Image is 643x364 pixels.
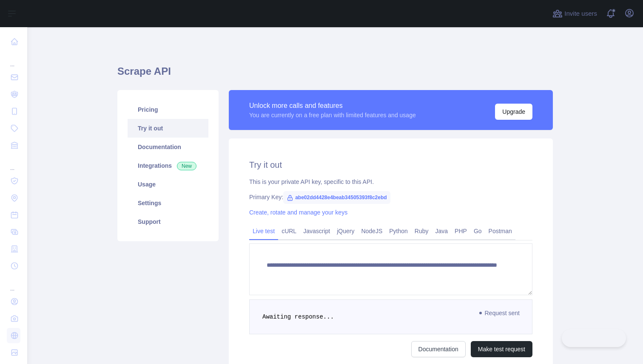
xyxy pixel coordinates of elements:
[249,111,416,119] div: You are currently on a free plan with limited features and usage
[128,119,208,138] a: Try it out
[262,313,334,320] span: Awaiting response...
[249,159,532,171] h2: Try it out
[117,65,553,85] h1: Scrape API
[470,224,485,238] a: Go
[249,178,532,186] div: This is your private API key, specific to this API.
[475,308,524,318] span: Request sent
[128,100,208,119] a: Pricing
[249,193,532,201] div: Primary Key:
[411,224,432,238] a: Ruby
[249,101,416,111] div: Unlock more calls and features
[128,194,208,212] a: Settings
[278,224,300,238] a: cURL
[177,162,196,170] span: New
[432,224,452,238] a: Java
[249,224,278,238] a: Live test
[564,9,597,19] span: Invite users
[300,224,333,238] a: Javascript
[562,329,626,347] iframe: Toggle Customer Support
[249,209,347,216] a: Create, rotate and manage your keys
[7,51,20,68] div: ...
[128,212,208,231] a: Support
[333,224,358,238] a: jQuery
[485,224,515,238] a: Postman
[283,191,390,204] span: abe02dd4428e4beab34505393f8c2ebd
[495,104,532,120] button: Upgrade
[551,7,599,20] button: Invite users
[358,224,386,238] a: NodeJS
[411,341,466,357] a: Documentation
[128,138,208,156] a: Documentation
[386,224,411,238] a: Python
[471,341,532,357] button: Make test request
[7,275,20,292] div: ...
[128,175,208,194] a: Usage
[128,156,208,175] a: Integrations New
[7,155,20,172] div: ...
[451,224,470,238] a: PHP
